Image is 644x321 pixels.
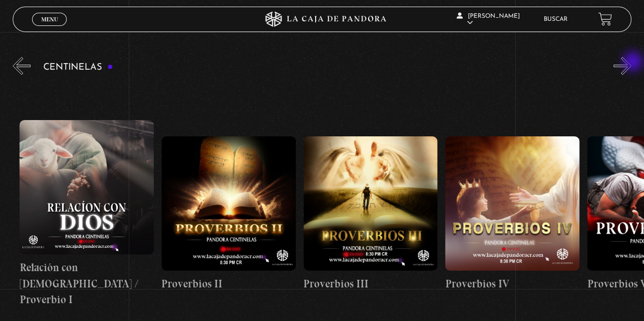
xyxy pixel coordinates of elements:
[598,12,612,26] a: View your shopping cart
[445,276,579,292] h4: Proverbios IV
[43,63,113,72] h3: Centinelas
[38,24,62,32] span: Cerrar
[544,16,568,22] a: Buscar
[161,276,296,292] h4: Proverbios II
[457,13,520,26] span: [PERSON_NAME]
[13,57,31,75] button: Previous
[613,57,631,75] button: Next
[19,259,154,308] h4: Relación con [DEMOGRAPHIC_DATA] / Proverbio I
[41,16,58,22] span: Menu
[303,276,438,292] h4: Proverbios III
